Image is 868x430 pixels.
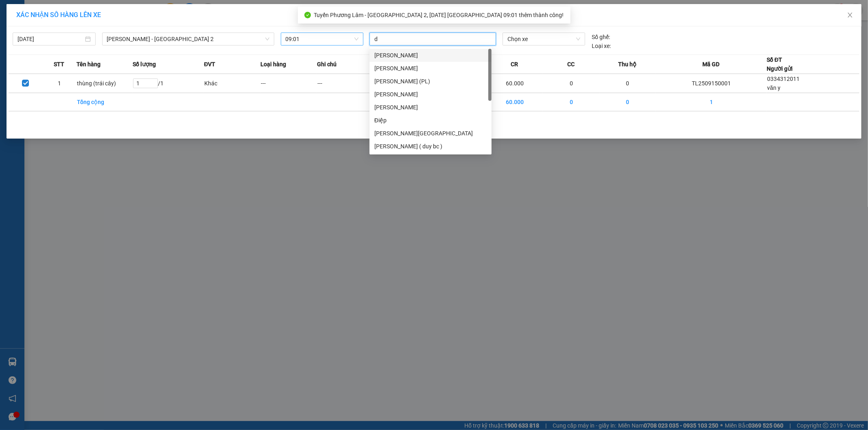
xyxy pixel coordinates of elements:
span: XÁC NHẬN SỐ HÀNG LÊN XE [16,11,101,19]
span: close [847,12,853,18]
div: Điệp [370,114,492,127]
span: check-circle [304,12,311,18]
td: 0 [599,93,656,111]
span: 09:01 [286,33,359,45]
span: Gửi: [7,8,20,16]
td: thùng (trái cây) [77,74,133,93]
button: Close [839,4,861,27]
div: [PERSON_NAME] (PL) [374,77,487,86]
div: Trạm 3.5 TLài [7,7,66,26]
div: [PERSON_NAME] [374,103,487,112]
span: Tuyến Phương Lâm - [GEOGRAPHIC_DATA] 2, [DATE] [GEOGRAPHIC_DATA] 09:01 thêm thành công! [314,12,564,18]
td: --- [317,74,374,93]
div: Trương Văn Đức [370,49,492,62]
div: Vũ Đức Thuận [370,62,492,75]
td: / 1 [133,74,204,93]
td: 0 [543,93,599,111]
span: Ghi chú [317,60,337,69]
div: [PERSON_NAME][GEOGRAPHIC_DATA] [374,129,487,138]
span: văn y [767,85,781,91]
td: 0 [599,74,656,93]
span: Mã GD [703,60,720,69]
td: 1 [42,74,76,93]
div: Số ĐT Người gửi [767,55,793,73]
div: [PERSON_NAME] [374,64,487,73]
span: Số lượng [133,60,156,69]
span: 0334312011 [767,76,800,82]
td: 0 [543,74,599,93]
span: Nhận: [71,8,91,16]
span: Loại hàng [260,60,286,69]
div: [PERSON_NAME] [71,17,136,26]
td: TL2509150001 [656,74,767,93]
td: 60.000 [487,93,543,111]
td: Tổng cộng [77,93,133,111]
div: văn y [7,26,66,36]
span: Tên hàng [77,60,101,69]
span: Thu hộ [619,60,637,69]
div: Tạ Xuân Định [370,127,492,140]
td: 60.000 [487,74,543,93]
div: Đặng Quốc Dũng [370,101,492,114]
div: Điệp [374,116,487,125]
div: 075064000574 [7,48,66,57]
span: Phương Lâm - Sài Gòn 2 [107,33,269,45]
span: ĐVT [204,60,215,69]
td: 1 [656,93,767,111]
div: [PERSON_NAME] [374,51,487,60]
input: 15/09/2025 [17,35,83,43]
span: STT [54,60,64,69]
div: Nguyễn Đình Nam (PL) [370,75,492,88]
span: Số ghế: [592,33,610,41]
div: Quận 10 [71,7,136,17]
td: Khác [204,74,260,93]
span: CR [511,60,518,69]
span: Loại xe: [592,41,611,50]
div: [PERSON_NAME] [374,90,487,99]
td: --- [260,74,317,93]
div: [PERSON_NAME] ( duy bc ) [374,142,487,151]
span: CC [567,60,575,69]
span: Chọn xe [507,33,580,45]
div: Tạ Đình Viên [370,88,492,101]
div: nguyễn minh duy ( duy bc ) [370,140,492,153]
span: down [265,37,270,41]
